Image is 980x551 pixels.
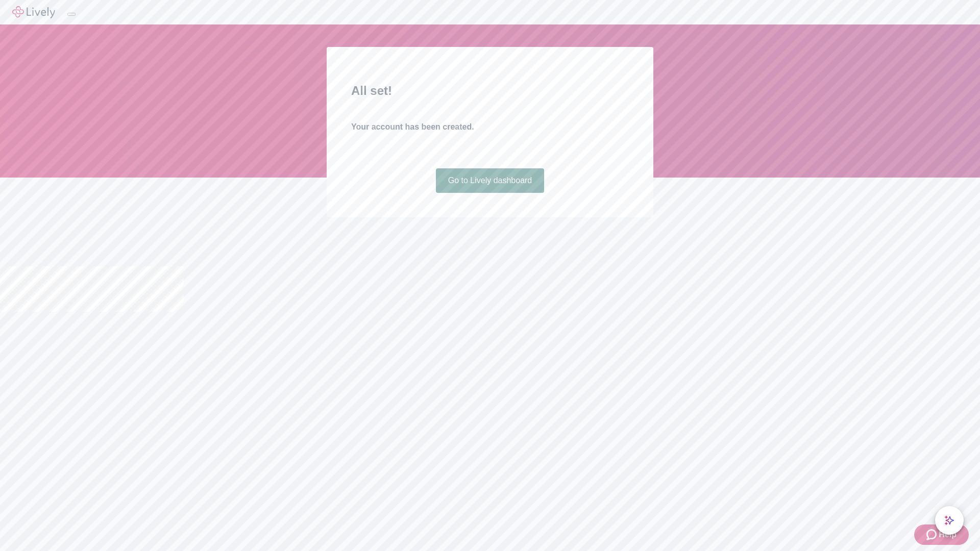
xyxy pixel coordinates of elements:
[67,13,76,16] button: Log out
[914,524,969,545] button: Zendesk support iconHelp
[944,515,954,525] svg: Lively AI Assistant
[351,121,629,133] h4: Your account has been created.
[351,82,629,100] h2: All set!
[939,529,957,541] span: Help
[12,6,55,18] img: Lively
[926,529,939,541] svg: Zendesk support icon
[935,506,964,535] button: chat
[436,168,545,193] a: Go to Lively dashboard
